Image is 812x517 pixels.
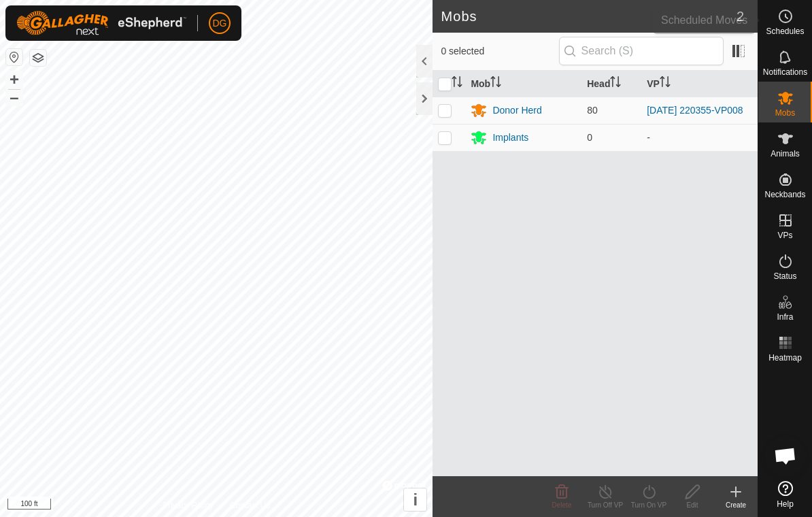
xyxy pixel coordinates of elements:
[764,190,805,199] span: Neckbands
[441,8,736,24] h2: Mobs
[163,499,214,512] a: Privacy Policy
[465,71,581,97] th: Mob
[6,71,22,88] button: +
[763,68,807,76] span: Notifications
[6,49,22,65] button: Reset Map
[777,500,794,508] span: Help
[587,105,598,116] span: 80
[413,490,418,509] span: i
[16,11,186,35] img: Gallagher Logo
[765,435,806,476] div: Open chat
[777,231,792,239] span: VPs
[671,500,714,510] div: Edit
[492,131,528,145] div: Implants
[758,476,812,514] a: Help
[404,488,426,511] button: i
[6,89,22,105] button: –
[737,6,744,27] span: 2
[230,499,270,512] a: Contact Us
[583,500,627,510] div: Turn Off VP
[30,50,46,66] button: Map Layers
[777,313,793,321] span: Infra
[766,27,804,35] span: Schedules
[587,132,592,143] span: 0
[610,78,621,89] p-sorticon: Activate to sort
[581,71,641,97] th: Head
[660,78,671,89] p-sorticon: Activate to sort
[775,109,795,117] span: Mobs
[552,501,572,509] span: Delete
[714,500,758,510] div: Create
[627,500,671,510] div: Turn On VP
[452,78,462,89] p-sorticon: Activate to sort
[492,103,541,118] div: Donor Herd
[441,44,558,59] span: 0 selected
[641,71,758,97] th: VP
[771,150,800,158] span: Animals
[490,78,501,89] p-sorticon: Activate to sort
[768,354,802,362] span: Heatmap
[213,16,227,31] span: DG
[773,272,796,280] span: Status
[641,124,758,151] td: -
[647,105,743,116] a: [DATE] 220355-VP008
[559,37,724,65] input: Search (S)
